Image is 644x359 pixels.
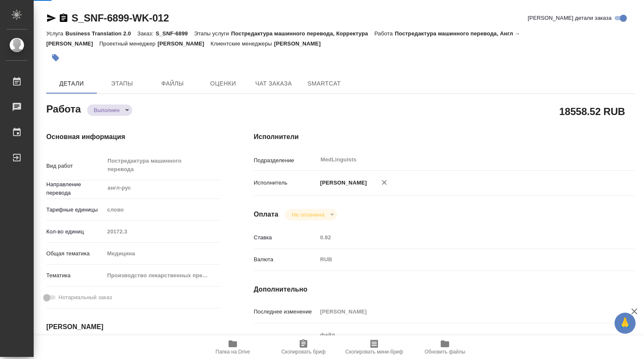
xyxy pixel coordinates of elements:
[281,349,325,355] span: Скопировать бриф
[374,30,395,37] p: Работа
[274,40,327,47] p: [PERSON_NAME]
[317,305,603,318] input: Пустое поле
[559,104,625,118] h2: 18558.52 RUB
[72,12,169,24] a: S_SNF-6899-WK-012
[254,132,635,142] h4: Исполнители
[99,40,157,47] p: Проектный менеджер
[375,173,394,192] button: Удалить исполнителя
[254,308,317,316] p: Последнее изменение
[104,268,220,283] div: Производство лекарственных препаратов
[46,13,56,23] button: Скопировать ссылку для ЯМессенджера
[46,249,104,258] p: Общая тематика
[46,30,65,37] p: Услуга
[254,233,317,242] p: Ставка
[104,246,220,261] div: Медицина
[231,30,374,37] p: Постредактура машинного перевода, Корректура
[104,203,220,217] div: слово
[254,255,317,264] p: Валюта
[46,180,104,197] p: Направление перевода
[254,209,279,220] h4: Оплата
[156,30,194,37] p: S_SNF-6899
[528,14,612,22] span: [PERSON_NAME] детали заказа
[87,104,132,116] div: Выполнен
[289,211,327,218] button: Не оплачена
[268,335,339,359] button: Скопировать бриф
[317,179,367,187] p: [PERSON_NAME]
[317,231,603,244] input: Пустое поле
[102,78,142,89] span: Этапы
[46,101,81,116] h2: Работа
[152,78,193,89] span: Файлы
[216,349,250,355] span: Папка на Drive
[203,78,243,89] span: Оценки
[137,30,155,37] p: Заказ:
[210,40,274,47] p: Клиентские менеджеры
[46,322,220,332] h4: [PERSON_NAME]
[317,252,603,267] div: RUB
[59,13,69,23] button: Скопировать ссылку
[51,78,92,89] span: Детали
[618,314,632,332] span: 🙏
[46,48,65,67] button: Добавить тэг
[46,271,104,280] p: Тематика
[197,335,268,359] button: Папка на Drive
[615,313,636,334] button: 🙏
[339,335,410,359] button: Скопировать мини-бриф
[104,225,220,238] input: Пустое поле
[345,349,403,355] span: Скопировать мини-бриф
[157,40,210,47] p: [PERSON_NAME]
[253,78,294,89] span: Чат заказа
[254,156,317,165] p: Подразделение
[194,30,231,37] p: Этапы услуги
[410,335,480,359] button: Обновить файлы
[46,206,104,214] p: Тарифные единицы
[59,293,112,302] span: Нотариальный заказ
[91,107,122,114] button: Выполнен
[65,30,137,37] p: Business Translation 2.0
[285,209,337,220] div: Выполнен
[46,162,104,170] p: Вид работ
[46,228,104,236] p: Кол-во единиц
[46,132,220,142] h4: Основная информация
[304,78,344,89] span: SmartCat
[425,349,466,355] span: Обновить файлы
[254,284,635,295] h4: Дополнительно
[254,179,317,187] p: Исполнитель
